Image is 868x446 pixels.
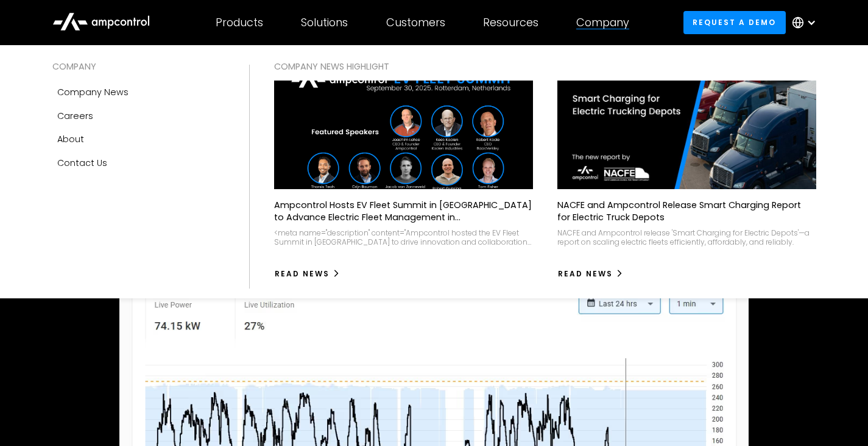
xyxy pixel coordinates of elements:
[386,16,445,29] div: Customers
[274,60,816,73] div: COMPANY NEWS Highlight
[274,264,340,284] a: Read News
[557,199,816,223] p: NACFE and Ampcontrol Release Smart Charging Report for Electric Truck Depots
[216,16,263,29] div: Products
[483,16,538,29] div: Resources
[57,156,107,170] div: Contact Us
[275,268,330,279] div: Read News
[57,132,84,146] div: About
[52,128,225,151] a: About
[557,228,816,247] div: NACFE and Ampcontrol release 'Smart Charging for Electric Depots'—a report on scaling electric fl...
[52,60,225,73] div: COMPANY
[57,85,129,99] div: Company news
[301,16,348,29] div: Solutions
[52,151,225,174] a: Contact Us
[557,264,624,284] a: Read News
[52,104,225,128] a: Careers
[52,81,225,104] a: Company news
[558,268,613,279] div: Read News
[274,228,533,247] div: <meta name="description" content="Ampcontrol hosted the EV Fleet Summit in [GEOGRAPHIC_DATA] to d...
[274,199,533,223] p: Ampcontrol Hosts EV Fleet Summit in [GEOGRAPHIC_DATA] to Advance Electric Fleet Management in [GE...
[576,16,629,29] div: Company
[57,109,93,123] div: Careers
[683,11,786,34] a: Request a demo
